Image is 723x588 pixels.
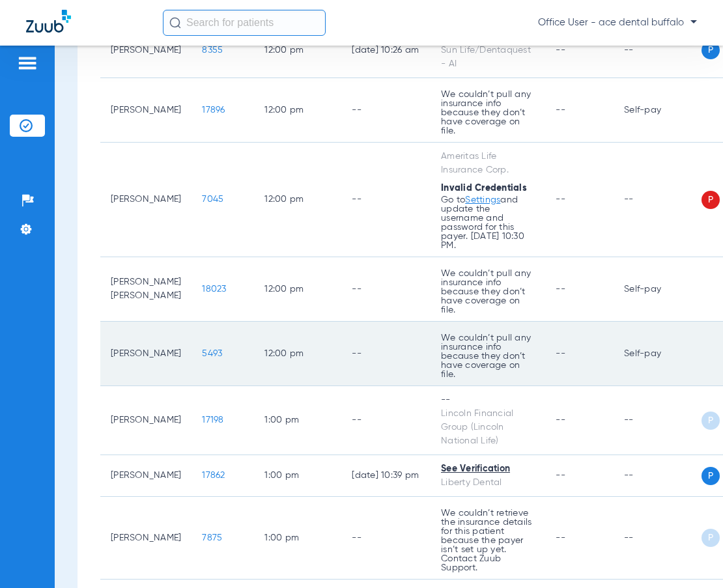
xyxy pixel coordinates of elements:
[614,143,702,257] td: --
[614,23,702,78] td: --
[17,55,38,71] img: hamburger-icon
[202,46,223,55] span: 8355
[100,455,191,497] td: [PERSON_NAME]
[254,78,341,143] td: 12:00 PM
[254,322,341,386] td: 12:00 PM
[341,23,431,78] td: [DATE] 10:26 AM
[254,455,341,497] td: 1:00 PM
[441,269,535,315] p: We couldn’t pull any insurance info because they don’t have coverage on file.
[441,393,535,407] div: --
[169,17,181,29] img: Search Icon
[341,257,431,322] td: --
[100,143,191,257] td: [PERSON_NAME]
[341,455,431,497] td: [DATE] 10:39 PM
[202,105,225,115] span: 17896
[614,322,702,386] td: Self-pay
[341,497,431,580] td: --
[100,497,191,580] td: [PERSON_NAME]
[556,349,565,358] span: --
[202,285,226,294] span: 18023
[341,322,431,386] td: --
[100,257,191,322] td: [PERSON_NAME] [PERSON_NAME]
[614,455,702,497] td: --
[702,191,720,209] span: P
[441,462,535,476] div: See Verification
[556,471,565,480] span: --
[441,184,527,193] span: Invalid Credentials
[441,509,535,572] p: We couldn’t retrieve the insurance details for this patient because the payer isn’t set up yet. C...
[538,16,697,29] span: Office User - ace dental buffalo
[441,44,535,71] div: Sun Life/Dentaquest - AI
[556,285,565,294] span: --
[202,415,223,425] span: 17198
[614,257,702,322] td: Self-pay
[341,386,431,455] td: --
[441,407,535,448] div: Lincoln Financial Group (Lincoln National Life)
[658,525,723,588] iframe: Chat Widget
[702,412,720,430] span: P
[441,333,535,379] p: We couldn’t pull any insurance info because they don’t have coverage on file.
[254,23,341,78] td: 12:00 PM
[254,257,341,322] td: 12:00 PM
[556,533,565,542] span: --
[465,195,500,204] a: Settings
[163,10,326,36] input: Search for patients
[556,195,565,204] span: --
[556,46,565,55] span: --
[202,349,222,358] span: 5493
[100,23,191,78] td: [PERSON_NAME]
[202,533,222,542] span: 7875
[556,415,565,425] span: --
[341,78,431,143] td: --
[441,195,535,250] p: Go to and update the username and password for this payer. [DATE] 10:30 PM.
[702,467,720,485] span: P
[100,322,191,386] td: [PERSON_NAME]
[202,195,223,204] span: 7045
[556,105,565,115] span: --
[614,78,702,143] td: Self-pay
[702,41,720,59] span: P
[441,150,535,177] div: Ameritas Life Insurance Corp.
[100,386,191,455] td: [PERSON_NAME]
[614,386,702,455] td: --
[441,476,535,490] div: Liberty Dental
[254,386,341,455] td: 1:00 PM
[614,497,702,580] td: --
[26,10,71,33] img: Zuub Logo
[341,143,431,257] td: --
[441,90,535,135] p: We couldn’t pull any insurance info because they don’t have coverage on file.
[100,78,191,143] td: [PERSON_NAME]
[254,143,341,257] td: 12:00 PM
[254,497,341,580] td: 1:00 PM
[202,471,225,480] span: 17862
